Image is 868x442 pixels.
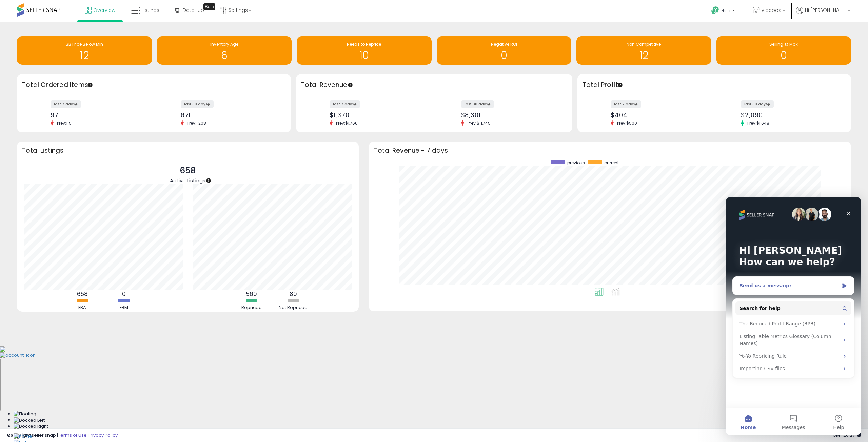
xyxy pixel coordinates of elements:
p: 658 [170,164,205,177]
img: Floating [14,411,36,417]
a: Selling @ Max 0 [716,36,851,65]
h3: Total Profit [583,80,846,90]
label: last 30 days [461,100,494,108]
div: Tooltip anchor [205,177,212,184]
div: Repriced [231,304,272,311]
h3: Total Ordered Items [22,80,286,90]
b: 89 [290,290,297,298]
a: BB Price Below Min 12 [17,36,152,65]
span: vibebox [762,7,781,14]
span: Help [721,8,730,14]
label: last 7 days [330,100,360,108]
span: DataHub [183,7,204,14]
span: Prev: $1,766 [333,120,361,126]
span: Needs to Reprice [347,41,381,47]
b: 0 [122,290,126,298]
label: last 7 days [611,100,641,108]
div: Tooltip anchor [617,82,623,88]
div: 671 [181,111,279,119]
span: previous [567,160,585,166]
label: last 7 days [51,100,81,108]
div: $404 [611,111,709,119]
div: FBA [62,304,103,311]
span: Prev: $11,745 [464,120,494,126]
a: Negative ROI 0 [437,36,572,65]
h3: Total Listings [22,148,354,153]
h1: 0 [720,50,848,61]
i: Get Help [711,6,719,15]
div: $1,370 [330,111,429,119]
h3: Total Revenue - 7 days [374,148,846,153]
b: 569 [246,290,257,298]
label: last 30 days [741,100,774,108]
span: Prev: 115 [54,120,75,126]
a: Help [706,1,742,22]
div: Tooltip anchor [347,82,353,88]
span: Hi [PERSON_NAME] [805,7,846,14]
div: Not Repriced [273,304,314,311]
h3: Total Revenue [301,80,567,90]
h1: 6 [160,50,289,61]
span: Prev: $500 [614,120,640,126]
div: Tooltip anchor [203,3,215,10]
div: Tooltip anchor [87,82,93,88]
label: last 30 days [181,100,214,108]
div: 97 [51,111,149,119]
div: $2,090 [741,111,839,119]
span: Non Competitive [627,41,661,47]
h1: 12 [580,50,708,61]
span: current [604,160,619,166]
b: 658 [77,290,88,298]
img: Docked Right [14,423,48,430]
a: Inventory Age 6 [157,36,292,65]
span: Selling @ Max [769,41,798,47]
h1: 12 [20,50,149,61]
a: Needs to Reprice 10 [297,36,432,65]
iframe: Intercom live chat [726,197,861,435]
a: Non Competitive 12 [576,36,711,65]
span: Prev: 1,208 [184,120,210,126]
span: Listings [142,7,159,14]
span: Negative ROI [491,41,517,47]
img: Docked Left [14,417,45,424]
span: Prev: $1,648 [744,120,773,126]
a: Hi [PERSON_NAME] [796,7,850,22]
span: Inventory Age [210,41,238,47]
span: Active Listings [170,177,205,184]
div: FBM [104,304,144,311]
h1: 0 [440,50,568,61]
h1: 10 [300,50,428,61]
div: $8,301 [461,111,560,119]
span: BB Price Below Min [66,41,103,47]
span: Overview [93,7,115,14]
img: Home [14,433,32,440]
